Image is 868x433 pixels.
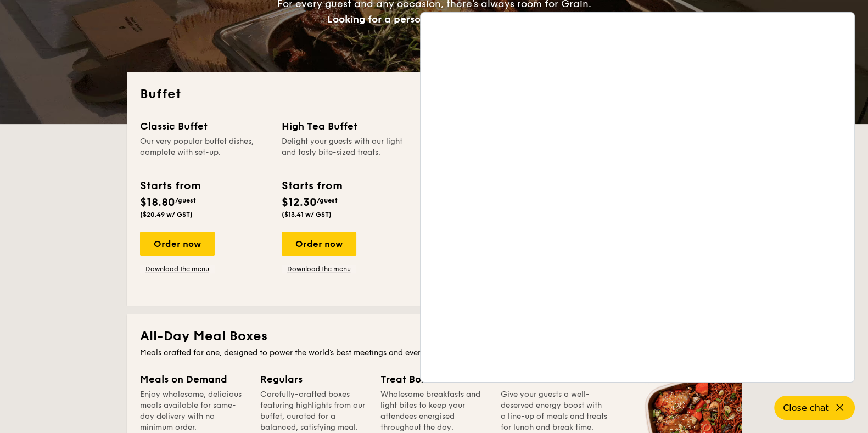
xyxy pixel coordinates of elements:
div: Wholesome breakfasts and light bites to keep your attendees energised throughout the day. [380,389,488,433]
h2: All-Day Meal Boxes [140,328,729,345]
div: Treat Box [380,372,488,387]
span: Close chat [783,403,829,413]
div: Order now [140,232,215,256]
div: Classic Buffet [140,119,268,134]
h2: Buffet [140,86,729,103]
span: ($20.49 w/ GST) [140,211,193,218]
div: Our very popular buffet dishes, complete with set-up. [140,136,268,169]
div: Regulars [260,372,367,387]
div: Enjoy wholesome, delicious meals available for same-day delivery with no minimum order. [140,389,247,433]
div: High Tea Buffet [282,119,410,134]
div: Meals crafted for one, designed to power the world's best meetings and events. [140,347,729,358]
a: Download the menu [282,265,356,273]
span: /guest [175,196,196,204]
div: Delight your guests with our light and tasty bite-sized treats. [282,136,410,169]
span: $12.30 [282,196,317,209]
span: Looking for a personalised touch? [327,13,491,25]
span: ($13.41 w/ GST) [282,211,332,218]
div: Carefully-crafted boxes featuring highlights from our buffet, curated for a balanced, satisfying ... [260,389,367,433]
div: Starts from [282,178,341,194]
a: Download the menu [140,265,215,273]
div: Starts from [140,178,200,194]
span: /guest [317,196,338,204]
div: Meals on Demand [140,372,247,387]
div: Give your guests a well-deserved energy boost with a line-up of meals and treats for lunch and br... [501,389,608,433]
div: Order now [282,232,356,256]
button: Close chat [774,396,855,420]
span: $18.80 [140,196,175,209]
